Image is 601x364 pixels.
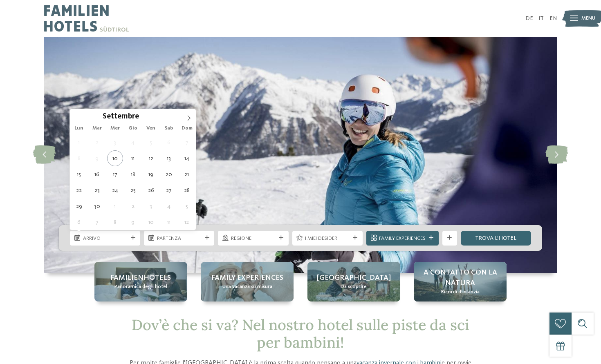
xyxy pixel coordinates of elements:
a: Hotel sulle piste da sci per bambini: divertimento senza confini A contatto con la natura Ricordi... [414,262,507,301]
span: Partenza [157,235,202,242]
span: Ottobre 10, 2025 [143,214,159,230]
span: Settembre 16, 2025 [89,166,105,182]
span: Settembre 12, 2025 [143,150,159,166]
span: Settembre 30, 2025 [89,198,105,214]
span: Settembre 4, 2025 [125,134,141,150]
input: Year [139,112,166,121]
span: Ottobre 6, 2025 [71,214,87,230]
span: Settembre 1, 2025 [71,134,87,150]
span: Lun [70,126,88,131]
span: Settembre 13, 2025 [161,150,177,166]
span: Settembre 17, 2025 [107,166,123,182]
span: Settembre 23, 2025 [89,182,105,198]
span: Settembre 29, 2025 [71,198,87,214]
span: Settembre 9, 2025 [89,150,105,166]
span: Una vacanza su misura [222,283,272,290]
span: Da scoprire [341,283,367,290]
span: Dom [178,126,196,131]
span: Menu [581,15,595,22]
span: Ottobre 3, 2025 [143,198,159,214]
span: Settembre 28, 2025 [179,182,195,198]
span: [GEOGRAPHIC_DATA] [317,273,391,283]
span: Settembre 3, 2025 [107,134,123,150]
a: EN [549,16,557,21]
span: Settembre 18, 2025 [125,166,141,182]
span: Settembre 20, 2025 [161,166,177,182]
span: Settembre 8, 2025 [71,150,87,166]
span: I miei desideri [305,235,350,242]
span: Ottobre 2, 2025 [125,198,141,214]
span: Settembre 14, 2025 [179,150,195,166]
a: Hotel sulle piste da sci per bambini: divertimento senza confini Family experiences Una vacanza s... [201,262,294,301]
span: Mer [106,126,124,131]
span: Ottobre 9, 2025 [125,214,141,230]
a: Hotel sulle piste da sci per bambini: divertimento senza confini Familienhotels Panoramica degli ... [94,262,187,301]
span: Familienhotels [110,273,171,283]
span: Settembre 15, 2025 [71,166,87,182]
span: Dov’è che si va? Nel nostro hotel sulle piste da sci per bambini! [132,315,469,352]
span: Settembre 7, 2025 [179,134,195,150]
span: Settembre [103,113,139,121]
span: Settembre 24, 2025 [107,182,123,198]
span: Settembre 11, 2025 [125,150,141,166]
span: Settembre 2, 2025 [89,134,105,150]
span: Ricordi d’infanzia [441,288,480,296]
span: Panoramica degli hotel [114,283,167,290]
span: Ottobre 7, 2025 [89,214,105,230]
span: Settembre 10, 2025 [107,150,123,166]
span: Ottobre 5, 2025 [179,198,195,214]
span: Settembre 25, 2025 [125,182,141,198]
img: Hotel sulle piste da sci per bambini: divertimento senza confini [44,37,557,273]
a: DE [525,16,533,21]
a: IT [538,16,544,21]
span: A contatto con la natura [421,268,499,288]
a: Hotel sulle piste da sci per bambini: divertimento senza confini [GEOGRAPHIC_DATA] Da scoprire [307,262,400,301]
span: Settembre 5, 2025 [143,134,159,150]
span: Settembre 22, 2025 [71,182,87,198]
span: Settembre 26, 2025 [143,182,159,198]
span: Ven [142,126,160,131]
span: Settembre 6, 2025 [161,134,177,150]
span: Mar [88,126,106,131]
span: Family experiences [211,273,283,283]
span: Settembre 27, 2025 [161,182,177,198]
a: trova l’hotel [461,231,531,246]
span: Ottobre 8, 2025 [107,214,123,230]
span: Family Experiences [379,235,426,242]
span: Settembre 19, 2025 [143,166,159,182]
span: Settembre 21, 2025 [179,166,195,182]
span: Ottobre 4, 2025 [161,198,177,214]
span: Ottobre 11, 2025 [161,214,177,230]
span: Ottobre 1, 2025 [107,198,123,214]
span: Sab [160,126,178,131]
span: Gio [124,126,142,131]
span: Regione [231,235,276,242]
span: Ottobre 12, 2025 [179,214,195,230]
span: Arrivo [83,235,128,242]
